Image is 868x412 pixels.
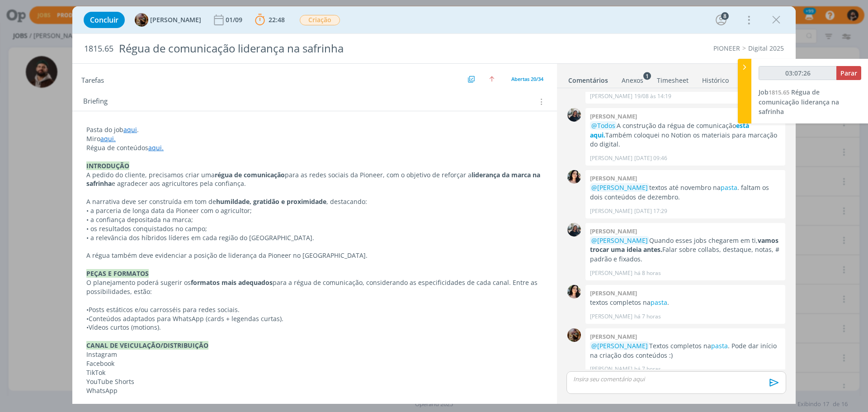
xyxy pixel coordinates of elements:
[836,66,861,80] button: Parar
[86,170,542,188] strong: liderança da marca na safrinha
[86,269,149,278] strong: PEÇAS E FORMATOS
[226,17,244,23] div: 01/09
[86,323,543,332] p: Vídeos curtos (motions).
[759,88,839,116] a: Job1815.65Régua de comunicação liderança na safrinha
[721,12,729,20] div: 8
[100,134,116,143] a: aqui.
[590,269,632,277] p: [PERSON_NAME]
[590,174,637,182] b: [PERSON_NAME]
[86,161,129,170] strong: INTRODUÇÃO
[567,285,581,298] img: T
[299,14,340,26] button: Criação
[86,341,208,350] strong: CANAL DE VEICULAÇÃO/DISTRIBUIÇÃO
[86,305,543,314] p: Posts estáticos e/ou carrosséis para redes sociais.
[86,323,89,331] span: •
[86,377,134,386] span: YouTube Shorts
[191,278,273,287] strong: formatos mais adequados
[86,350,117,359] span: Instagram
[590,236,778,254] strong: vamos trocar uma ideia antes.
[215,170,285,179] strong: régua de comunicação
[590,236,781,264] p: Quando esses jobs chegarem em ti, Falar sobre collabs, destaque, notas, # padrão e fixados.
[86,359,114,368] span: Facebook
[590,154,632,162] p: [PERSON_NAME]
[216,197,326,206] strong: humildade, gratidão e proximidade
[86,206,543,215] p: • a parceria de longa data da Pioneer com o agricultor;
[115,38,489,60] div: Régua de comunicação liderança na safrinha
[86,386,118,395] span: WhatsApp
[86,251,543,260] p: A régua também deve evidenciar a posição de liderança da Pioneer no [GEOGRAPHIC_DATA].
[634,207,667,215] span: [DATE] 17:29
[86,170,543,189] p: A pedido do cliente, precisamos criar uma para as redes sociais da Pioneer, com o objetivo de ref...
[86,368,105,377] span: TikTok
[840,69,857,77] span: Parar
[590,289,637,297] b: [PERSON_NAME]
[591,341,648,350] span: @[PERSON_NAME]
[591,236,648,245] span: @[PERSON_NAME]
[634,365,661,373] span: há 7 horas
[590,92,632,100] p: [PERSON_NAME]
[634,269,661,277] span: há 8 horas
[634,313,661,321] span: há 7 horas
[83,96,108,108] span: Briefing
[253,13,287,27] button: 22:48
[86,134,543,143] p: Miro
[86,215,543,224] p: • a confiança depositada na marca;
[769,88,789,96] span: 1815.65
[567,328,581,342] img: A
[591,121,615,130] span: @Todos
[72,6,796,404] div: dialog
[721,183,737,192] a: pasta
[591,183,648,192] span: @[PERSON_NAME]
[81,74,104,85] span: Tarefas
[622,76,643,85] div: Anexos
[590,332,637,341] b: [PERSON_NAME]
[590,298,781,307] p: textos completos na .
[86,143,543,152] p: Régua de conteúdos
[300,15,340,25] span: Criação
[84,12,125,28] button: Concluir
[567,170,581,184] img: T
[590,121,781,149] p: A construção da régua de comunicação Também coloquei no Notion os materiais para marcação do digi...
[150,17,201,23] span: [PERSON_NAME]
[568,72,609,85] a: Comentários
[713,44,740,52] a: PIONEER
[86,314,89,323] span: •
[590,313,632,321] p: [PERSON_NAME]
[86,224,543,233] p: • os resultados conquistados no campo;
[590,227,637,235] b: [PERSON_NAME]
[567,223,581,237] img: M
[148,143,164,152] a: aqui.
[714,13,728,27] button: 8
[590,112,637,120] b: [PERSON_NAME]
[590,121,749,139] a: está aqui.
[86,278,543,296] p: O planejamento poderá sugerir os para a régua de comunicação, considerando as especificidades de ...
[86,197,543,206] p: A narrativa deve ser construída em tom de , destacando:
[135,13,148,27] img: A
[123,125,137,134] a: aqui
[84,44,113,54] span: 1815.65
[135,13,201,27] button: A[PERSON_NAME]
[634,92,671,100] span: 19/08 às 14:19
[651,298,667,307] a: pasta
[86,125,543,134] p: Pasta do job .
[590,341,781,360] p: Textos completos na . Pode dar início na criação dos conteúdos :)
[590,183,781,202] p: textos até novembro na . faltam os dois conteúdos de dezembro.
[269,15,285,24] span: 22:48
[567,108,581,122] img: M
[590,207,632,215] p: [PERSON_NAME]
[711,341,728,350] a: pasta
[634,154,667,162] span: [DATE] 09:46
[489,76,495,82] img: arrow-up.svg
[702,72,729,85] a: Histórico
[511,76,543,82] span: Abertas 20/34
[643,72,651,80] sup: 1
[759,88,839,116] span: Régua de comunicação liderança na safrinha
[90,16,118,24] span: Concluir
[748,44,784,52] a: Digital 2025
[86,305,89,314] span: •
[86,233,543,242] p: • a relevância dos híbridos líderes em cada região do [GEOGRAPHIC_DATA].
[590,365,632,373] p: [PERSON_NAME]
[86,314,543,323] p: Conteúdos adaptados para WhatsApp (cards + legendas curtas).
[656,72,689,85] a: Timesheet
